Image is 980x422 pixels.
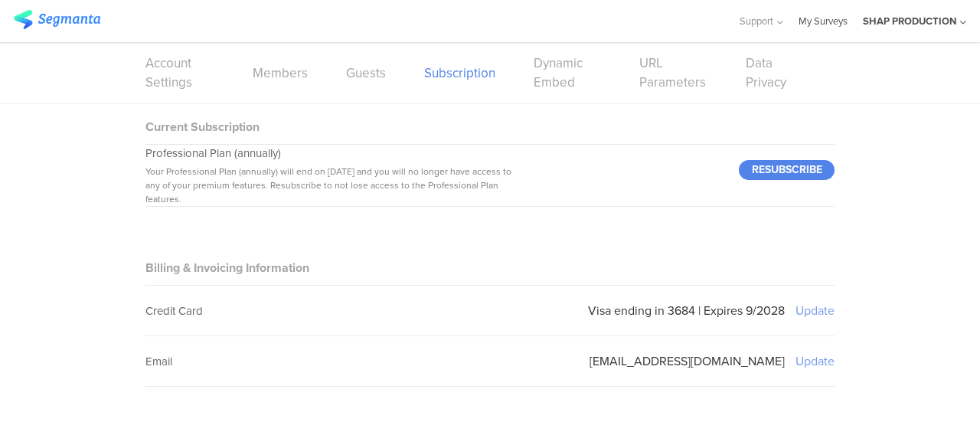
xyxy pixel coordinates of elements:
sg-setting-edit-trigger: Update [795,302,835,319]
a: Guests [346,64,386,83]
div: Expires 9/2028 [704,302,785,319]
sg-field-title: Professional Plan (annually) [145,145,281,162]
sg-setting-edit-trigger: Update [795,352,835,370]
sg-setting-value: [EMAIL_ADDRESS][DOMAIN_NAME] [590,352,785,370]
div: Visa [588,302,611,319]
a: Data Privacy [746,54,796,92]
sg-field-title: Credit Card [145,303,203,319]
div: SHAP PRODUCTION [863,14,956,28]
span: Support [740,14,773,28]
a: URL Parameters [639,54,707,92]
sg-field-title: Email [145,353,172,370]
img: segmanta logo [14,10,100,29]
sg-block-title: Current Subscription [145,118,260,136]
div: RESUBSCRIBE [739,160,835,180]
span: Your Professional Plan (annually) will end on [DATE] and you will no longer have access to any of... [145,165,511,206]
a: Dynamic Embed [534,54,601,92]
div: | [698,302,701,319]
a: Account Settings [145,54,214,92]
sg-block-title: Billing & Invoicing Information [145,259,309,276]
a: Members [253,64,308,83]
div: ending in 3684 [614,302,695,319]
